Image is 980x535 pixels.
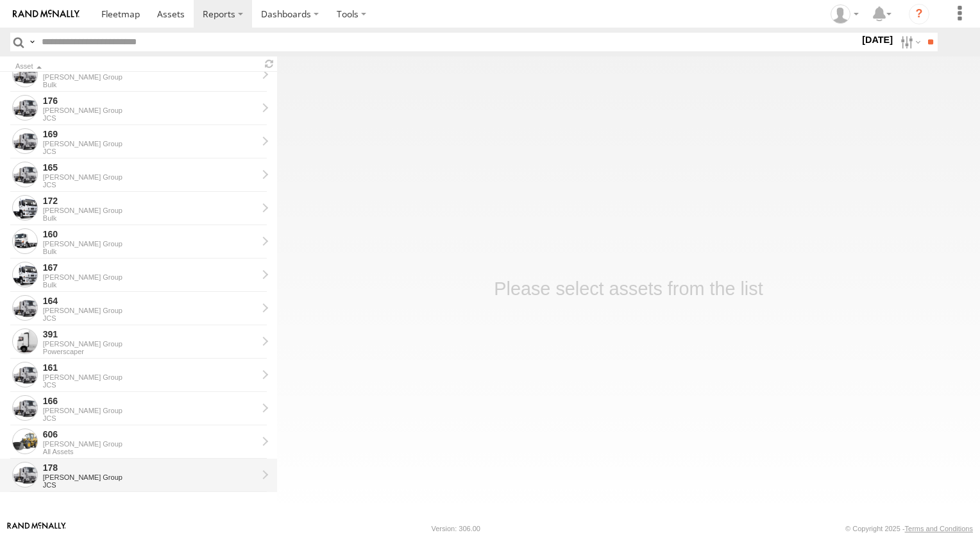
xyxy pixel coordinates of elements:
[43,462,257,473] div: 178 - View Asset History
[43,114,257,122] div: JCS
[43,381,257,389] div: JCS
[43,162,257,173] div: 165 - View Asset History
[43,407,257,414] div: [PERSON_NAME] Group
[43,362,257,373] div: 161 - View Asset History
[15,64,257,70] div: Click to Sort
[43,73,257,81] div: [PERSON_NAME] Group
[43,148,257,155] div: JCS
[43,214,257,222] div: Bulk
[43,81,257,89] div: Bulk
[43,248,257,255] div: Bulk
[43,340,257,348] div: [PERSON_NAME] Group
[43,295,257,307] div: 164 - View Asset History
[43,207,257,214] div: [PERSON_NAME] Group
[43,348,257,355] div: Powerscaper
[43,314,257,322] div: JCS
[43,228,257,240] div: 160 - View Asset History
[43,481,257,489] div: JCS
[43,128,257,140] div: 169 - View Asset History
[43,195,257,207] div: 172 - View Asset History
[895,33,923,51] label: Search Filter Options
[43,307,257,314] div: [PERSON_NAME] Group
[43,328,257,340] div: 391 - View Asset History
[43,448,257,455] div: All Assets
[43,173,257,181] div: [PERSON_NAME] Group
[909,4,929,24] i: ?
[826,4,863,24] div: Kellie Roberts
[7,522,66,535] a: Visit our Website
[43,140,257,148] div: [PERSON_NAME] Group
[43,181,257,189] div: JCS
[43,262,257,273] div: 167 - View Asset History
[43,106,257,114] div: [PERSON_NAME] Group
[905,525,973,532] a: Terms and Conditions
[43,95,257,106] div: 176 - View Asset History
[43,281,257,289] div: Bulk
[43,373,257,381] div: [PERSON_NAME] Group
[43,240,257,248] div: [PERSON_NAME] Group
[43,414,257,422] div: JCS
[845,525,973,532] div: © Copyright 2025 -
[43,473,257,481] div: [PERSON_NAME] Group
[27,33,37,51] label: Search Query
[432,525,480,532] div: Version: 306.00
[262,58,277,70] span: Refresh
[859,33,895,47] label: [DATE]
[43,429,257,440] div: 606 - View Asset History
[43,395,257,407] div: 166 - View Asset History
[43,273,257,281] div: [PERSON_NAME] Group
[13,10,80,19] img: rand-logo.svg
[43,440,257,448] div: [PERSON_NAME] Group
